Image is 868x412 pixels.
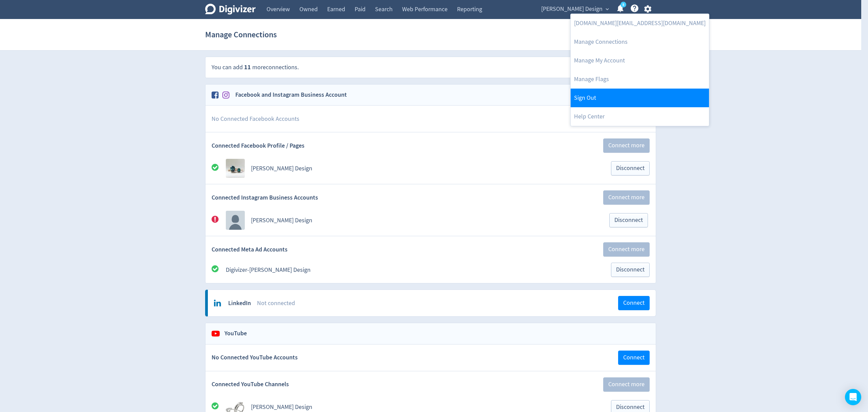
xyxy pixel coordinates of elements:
a: Log out [571,89,709,107]
div: Open Intercom Messenger [845,389,861,405]
a: [DOMAIN_NAME][EMAIL_ADDRESS][DOMAIN_NAME] [571,14,709,33]
a: Manage Connections [571,33,709,51]
a: Help Center [571,107,709,126]
a: Manage My Account [571,51,709,70]
a: Manage Flags [571,70,709,89]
